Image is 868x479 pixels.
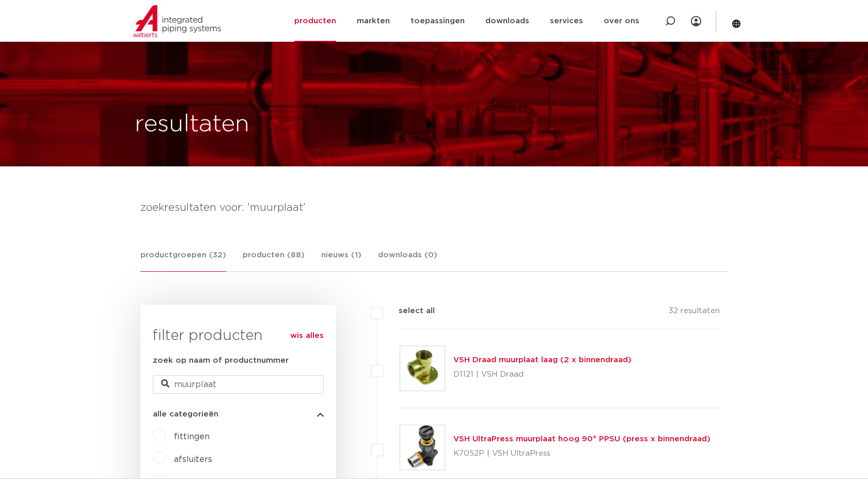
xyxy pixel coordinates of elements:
p: D1121 | VSH Draad [453,366,632,383]
p: 32 resultaten [669,305,720,321]
img: Thumbnail for VSH UltraPress muurplaat hoog 90° PPSU (press x binnendraad) [400,425,445,470]
a: wis alles [290,330,324,342]
h4: zoekresultaten voor: 'muurplaat' [140,199,728,216]
img: Thumbnail for VSH Draad muurplaat laag (2 x binnendraad) [400,346,445,391]
a: afsluiters [174,455,212,463]
a: downloads (0) [378,249,437,271]
a: productgroepen (32) [140,249,226,272]
label: zoek op naam of productnummer [153,354,289,367]
p: K7052P | VSH UltraPress [453,445,711,462]
a: VSH Draad muurplaat laag (2 x binnendraad) [453,356,632,364]
input: zoeken [153,375,324,394]
span: alle categorieën [153,410,218,418]
a: producten (88) [243,249,305,271]
a: VSH UltraPress muurplaat hoog 90° PPSU (press x binnendraad) [453,435,711,443]
label: select all [383,305,435,317]
h3: filter producten [153,326,324,346]
button: alle categorieën [153,410,324,418]
a: nieuws (1) [321,249,361,271]
a: fittingen [174,432,210,441]
h1: resultaten [135,108,249,141]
